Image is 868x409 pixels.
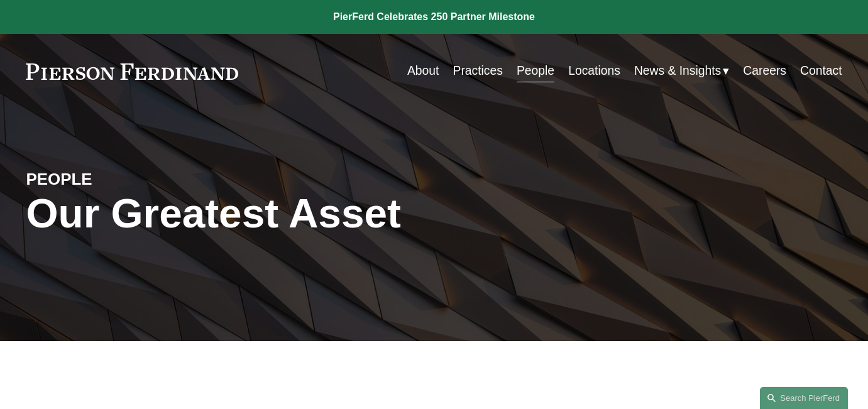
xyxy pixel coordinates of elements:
[407,59,439,84] a: About
[800,59,842,84] a: Contact
[760,387,848,409] a: Search this site
[26,190,569,237] h1: Our Greatest Asset
[517,59,554,84] a: People
[743,59,786,84] a: Careers
[568,59,620,84] a: Locations
[26,169,230,190] h4: PEOPLE
[634,59,729,84] a: folder dropdown
[634,60,721,82] span: News & Insights
[453,59,503,84] a: Practices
